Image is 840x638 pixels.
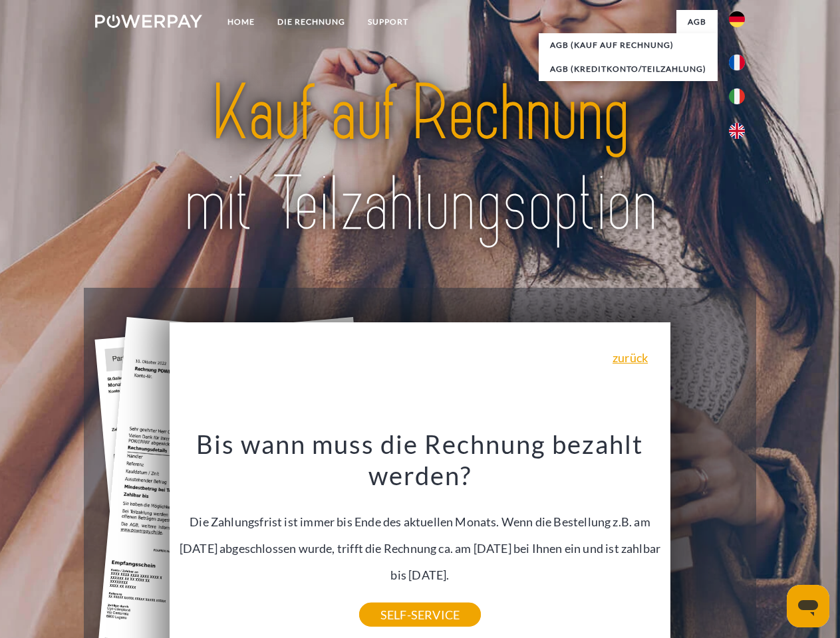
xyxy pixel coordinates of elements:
[95,15,202,28] img: logo-powerpay-white.svg
[539,57,718,81] a: AGB (Kreditkonto/Teilzahlung)
[539,33,718,57] a: AGB (Kauf auf Rechnung)
[266,10,356,34] a: DIE RECHNUNG
[787,585,829,627] iframe: Schaltfläche zum Öffnen des Messaging-Fensters
[216,10,266,34] a: Home
[729,54,745,70] img: fr
[359,603,481,627] a: SELF-SERVICE
[729,11,745,27] img: de
[127,64,713,255] img: title-powerpay_de.svg
[729,88,745,104] img: it
[178,428,663,615] div: Die Zahlungsfrist ist immer bis Ende des aktuellen Monats. Wenn die Bestellung z.B. am [DATE] abg...
[356,10,420,34] a: SUPPORT
[676,10,718,34] a: agb
[729,123,745,139] img: en
[178,428,663,492] h3: Bis wann muss die Rechnung bezahlt werden?
[613,352,648,364] a: zurück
